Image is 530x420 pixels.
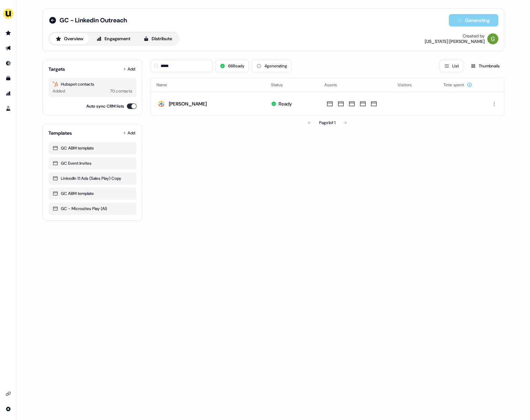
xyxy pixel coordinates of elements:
[60,16,127,24] span: GC - Linkedin Outreach
[48,66,65,73] div: Targets
[86,103,124,110] label: Auto sync CRM lists
[215,60,249,72] button: 66Ready
[121,128,137,138] button: Add
[53,88,65,95] div: Added
[487,33,498,44] img: Georgia
[53,81,132,88] div: Hubspot contacts
[3,58,14,69] a: Go to Inbound
[3,27,14,38] a: Go to prospects
[121,64,137,74] button: Add
[443,79,472,91] button: Time spent
[138,33,178,44] button: Distribute
[3,43,14,54] a: Go to outbound experience
[53,175,132,182] div: LinkedIn 1:1 Ads (Sales Play) Copy
[53,205,132,212] div: GC - Microsites Play (AI)
[319,78,392,92] th: Assets
[3,388,14,399] a: Go to integrations
[3,103,14,114] a: Go to experiments
[53,145,132,152] div: GC ABM template
[48,130,72,136] div: Templates
[466,60,504,72] button: Thumbnails
[53,160,132,167] div: GC Event Invites
[156,79,175,91] button: Name
[425,39,485,44] div: [US_STATE] [PERSON_NAME]
[271,79,291,91] button: Status
[3,88,14,99] a: Go to attribution
[90,33,136,44] button: Engagement
[319,119,335,126] div: Page 1 of 1
[440,60,463,72] button: List
[463,33,485,39] div: Created by
[169,100,207,107] div: [PERSON_NAME]
[53,190,132,197] div: GC ABM template
[50,33,89,44] button: Overview
[110,88,132,95] div: 70 contacts
[398,79,420,91] button: Visitors
[252,60,292,72] button: 4generating
[3,404,14,415] a: Go to integrations
[3,73,14,84] a: Go to templates
[279,100,292,107] div: Ready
